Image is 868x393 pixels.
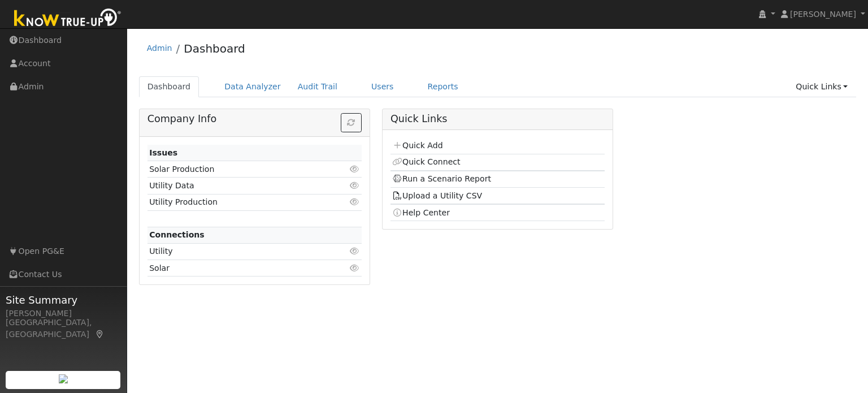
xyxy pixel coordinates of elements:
[392,191,482,200] a: Upload a Utility CSV
[363,76,402,97] a: Users
[392,141,442,150] a: Quick Add
[59,374,68,383] img: retrieve
[350,264,360,272] i: Click to view
[289,76,346,97] a: Audit Trail
[6,308,121,319] div: [PERSON_NAME]
[184,42,245,55] a: Dashboard
[390,113,605,125] h5: Quick Links
[350,198,360,206] i: Click to view
[147,113,362,125] h5: Company Info
[790,10,856,19] span: [PERSON_NAME]
[147,44,172,53] a: Admin
[147,178,327,194] td: Utility Data
[6,292,121,308] span: Site Summary
[350,182,360,189] i: Click to view
[216,76,289,97] a: Data Analyzer
[95,330,105,339] a: Map
[147,161,327,178] td: Solar Production
[392,208,450,217] a: Help Center
[392,174,491,183] a: Run a Scenario Report
[139,76,199,97] a: Dashboard
[149,230,205,239] strong: Connections
[8,6,127,32] img: Know True-Up
[147,243,327,260] td: Utility
[787,76,856,97] a: Quick Links
[392,157,460,166] a: Quick Connect
[147,260,327,277] td: Solar
[147,194,327,210] td: Utility Production
[419,76,467,97] a: Reports
[350,247,360,255] i: Click to view
[350,165,360,173] i: Click to view
[6,317,121,340] div: [GEOGRAPHIC_DATA], [GEOGRAPHIC_DATA]
[149,148,177,157] strong: Issues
